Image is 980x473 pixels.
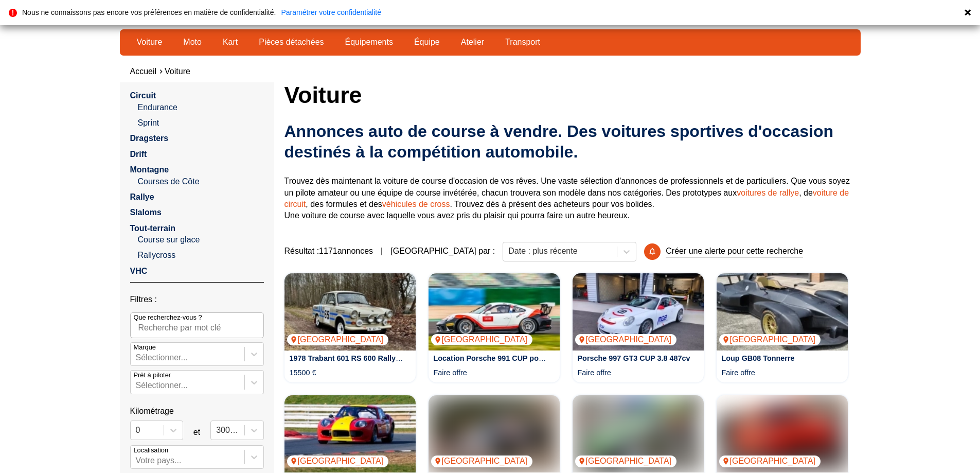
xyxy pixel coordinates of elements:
[130,406,264,417] p: Kilométrage
[130,312,264,338] input: Que recherchez-vous ?
[165,67,190,76] a: Voiture
[498,33,547,51] a: Transport
[130,294,264,305] p: Filtres :
[429,273,560,351] a: Location Porsche 991 CUP pour Trackdays[GEOGRAPHIC_DATA]
[338,33,400,51] a: Équipements
[573,395,704,472] a: Luego/ Comme Caterham 7[GEOGRAPHIC_DATA]
[136,426,138,435] input: 0
[431,334,533,345] p: [GEOGRAPHIC_DATA]
[22,9,276,16] p: Nous ne connaissons pas encore vos préférences en matière de confidentialité.
[284,273,416,351] img: 1978 Trabant 601 RS 600 Rallye - 40 PS, Resta., Str.Zul
[719,334,821,345] p: [GEOGRAPHIC_DATA]
[429,395,560,472] img: T94/50 F3000
[284,121,861,162] h2: Annonces auto de course à vendre. Des voitures sportives d'occasion destinés à la compétition aut...
[666,246,803,257] p: Créer une alerte pour cette recherche
[134,371,171,380] p: Prêt à piloter
[130,91,156,100] a: Circuit
[287,334,389,345] p: [GEOGRAPHIC_DATA]
[407,33,447,51] a: Équipe
[130,33,169,51] a: Voiture
[284,273,416,351] a: 1978 Trabant 601 RS 600 Rallye - 40 PS, Resta., Str.Zul[GEOGRAPHIC_DATA]
[575,456,677,467] p: [GEOGRAPHIC_DATA]
[722,354,795,362] a: Loup GB08 Tonnerre
[134,343,156,352] p: Marque
[130,267,148,275] a: VHC
[578,367,611,378] p: Faire offre
[136,456,138,465] input: Votre pays...
[717,273,848,351] img: Loup GB08 Tonnerre
[434,367,467,378] p: Faire offre
[290,354,493,362] a: 1978 Trabant 601 RS 600 Rallye - 40 PS, Resta., Str.[DATE]
[575,334,677,345] p: [GEOGRAPHIC_DATA]
[573,395,704,472] img: Luego/ Comme Caterham 7
[284,82,861,107] h1: Voiture
[130,192,154,201] a: Rallye
[454,33,491,51] a: Atelier
[390,246,495,257] p: [GEOGRAPHIC_DATA] par :
[138,234,264,246] a: Course sur glace
[717,395,848,472] img: MITJET 2.0L
[737,188,799,197] a: voitures de rallye
[434,354,584,362] a: Location Porsche 991 CUP pour Trackdays
[284,246,373,257] span: Résultat : 1171 annonces
[382,200,450,208] a: véhicules de cross
[429,273,560,351] img: Location Porsche 991 CUP pour Trackdays
[136,381,138,390] input: Prêt à piloterSélectionner...
[287,456,389,467] p: [GEOGRAPHIC_DATA]
[578,354,690,362] a: Porsche 997 GT3 CUP 3.8 487cv
[381,246,383,257] span: |
[284,395,416,472] img: 1972 Race Marcos
[130,67,157,76] a: Accueil
[722,367,755,378] p: Faire offre
[719,456,821,467] p: [GEOGRAPHIC_DATA]
[429,395,560,472] a: T94/50 F3000[GEOGRAPHIC_DATA]
[176,33,208,51] a: Moto
[216,33,244,51] a: Kart
[138,250,264,261] a: Rallycross
[130,165,169,174] a: Montagne
[717,273,848,351] a: Loup GB08 Tonnerre[GEOGRAPHIC_DATA]
[284,176,861,222] p: Trouvez dès maintenant la voiture de course d'occasion de vos rêves. Une vaste sélection d'annonc...
[216,426,218,435] input: 300000
[138,102,264,113] a: Endurance
[290,367,316,378] p: 15500 €
[431,456,533,467] p: [GEOGRAPHIC_DATA]
[134,313,202,322] p: Que recherchez-vous ?
[573,273,704,351] img: Porsche 997 GT3 CUP 3.8 487cv
[136,353,138,362] input: MarqueSélectionner...
[130,150,147,159] a: Drift
[138,117,264,129] a: Sprint
[284,395,416,472] a: 1972 Race Marcos[GEOGRAPHIC_DATA]
[138,176,264,187] a: Courses de Côte
[281,9,381,16] a: Paramétrer votre confidentialité
[717,395,848,472] a: MITJET 2.0L[GEOGRAPHIC_DATA]
[130,224,176,233] a: Tout-terrain
[130,134,169,143] a: Dragsters
[193,427,200,438] p: et
[252,33,330,51] a: Pièces détachées
[130,208,162,217] a: Slaloms
[134,446,169,455] p: Localisation
[573,273,704,351] a: Porsche 997 GT3 CUP 3.8 487cv[GEOGRAPHIC_DATA]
